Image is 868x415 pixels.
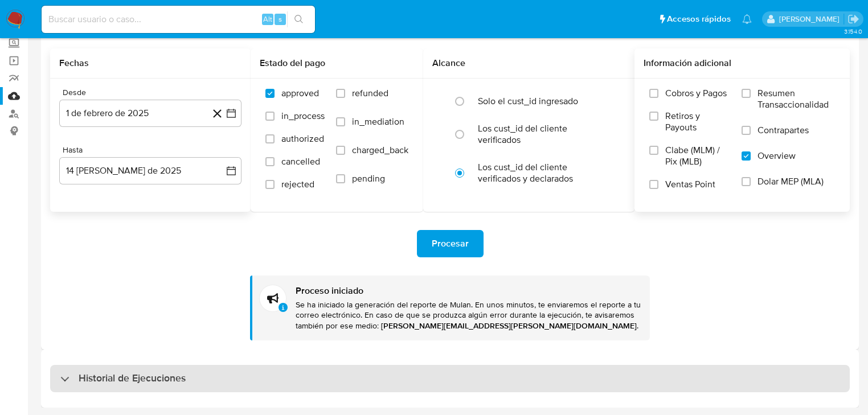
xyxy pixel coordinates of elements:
a: Notificaciones [742,14,752,24]
span: Accesos rápidos [667,13,731,25]
span: 3.154.0 [844,27,862,36]
input: Buscar usuario o caso... [42,12,315,27]
p: erika.juarez@mercadolibre.com.mx [779,14,844,24]
span: s [279,14,282,24]
a: Salir [847,13,859,25]
span: Alt [263,14,272,24]
button: search-icon [287,11,310,27]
